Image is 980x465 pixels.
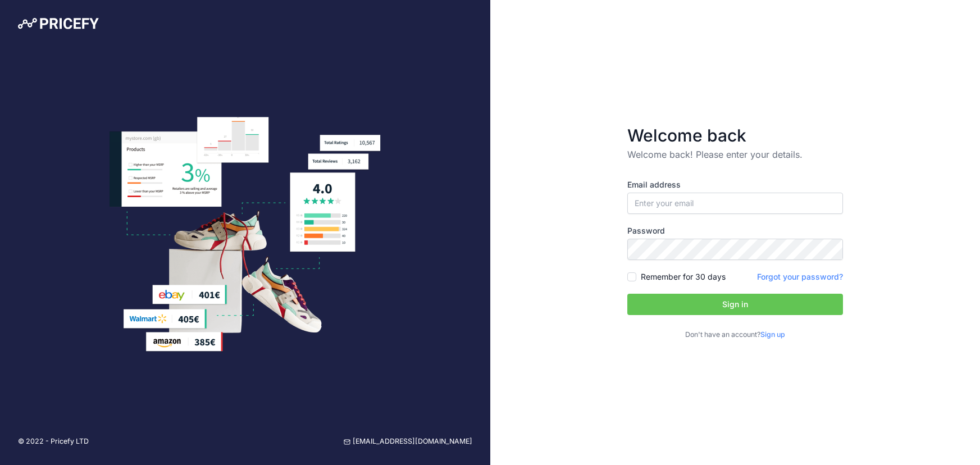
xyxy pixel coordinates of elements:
[627,179,843,190] label: Email address
[627,125,843,145] h3: Welcome back
[344,436,472,447] a: [EMAIL_ADDRESS][DOMAIN_NAME]
[627,330,843,340] p: Don't have an account?
[18,18,99,29] img: Pricefy
[627,193,843,214] input: Enter your email
[627,294,843,315] button: Sign in
[760,330,785,339] a: Sign up
[18,436,89,447] p: © 2022 - Pricefy LTD
[627,148,843,161] p: Welcome back! Please enter your details.
[757,272,843,281] a: Forgot your password?
[627,225,843,236] label: Password
[641,271,726,282] label: Remember for 30 days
